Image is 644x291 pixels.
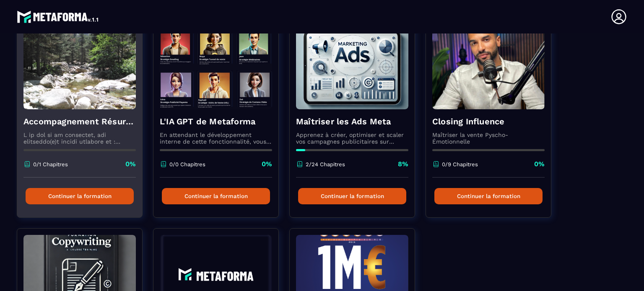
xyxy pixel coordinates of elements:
button: Continuer la formation [434,188,543,204]
p: 0% [262,160,272,169]
img: formation-background [160,26,272,109]
p: 0% [125,160,136,169]
p: L ip dol si am consectet, adi elitseddo(e)t incidi utlabore et : Doloremagn ali enimadmini veniam... [23,131,136,145]
img: formation-background [296,26,408,109]
button: Continuer la formation [298,188,406,204]
p: 0/9 Chapitres [442,161,478,167]
a: formation-backgroundMaîtriser les Ads MetaApprenez à créer, optimiser et scaler vos campagnes pub... [289,19,426,228]
button: Continuer la formation [162,188,270,204]
a: formation-backgroundClosing InfluenceMaîtriser la vente Pyscho-Émotionnelle0/9 Chapitres0%Continu... [426,19,562,228]
p: 0/0 Chapitres [169,161,205,167]
p: Apprenez à créer, optimiser et scaler vos campagnes publicitaires sur Facebook et Instagram. [296,131,408,145]
button: Continuer la formation [26,188,134,204]
h4: L'IA GPT de Metaforma [160,116,272,127]
p: 0% [534,160,545,169]
p: 0/1 Chapitres [33,161,68,167]
a: formation-backgroundL'IA GPT de MetaformaEn attendant le développement interne de cette fonctionn... [153,19,289,228]
a: formation-backgroundAccompagnement Résurgence "6 mois pour sortir du burn-out et retrouver forces... [17,19,153,228]
p: En attendant le développement interne de cette fonctionnalité, vous pouvez déjà l’utiliser avec C... [160,131,272,145]
p: 8% [398,160,408,169]
p: 2/24 Chapitres [306,161,345,167]
h4: Accompagnement Résurgence "6 mois pour sortir du burn-out et retrouver forces et équilibre" [23,116,136,127]
img: formation-background [432,26,545,109]
p: Maîtriser la vente Pyscho-Émotionnelle [432,131,545,145]
h4: Maîtriser les Ads Meta [296,116,408,127]
h4: Closing Influence [432,116,545,127]
img: logo [17,8,100,25]
img: formation-background [23,26,136,109]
